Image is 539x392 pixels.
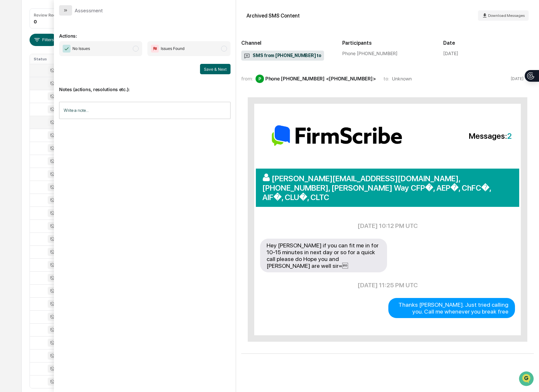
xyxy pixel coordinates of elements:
[511,76,523,81] time: Tuesday, October 7, 2025 at 9:00:50 PM
[59,25,231,39] p: Actions:
[161,45,184,52] span: Issues Found
[443,51,458,56] div: [DATE]
[256,75,264,83] div: P
[260,239,387,272] div: Hey [PERSON_NAME] if you can fit me in for 10-15 minutes in next day or so for a quick call pleas...
[54,82,81,88] span: Attestations
[46,110,79,115] a: Powered byPylon
[244,53,321,59] span: SMS from [PHONE_NUMBER] to
[263,118,410,153] img: logo-email.png
[412,131,512,141] span: Messages:
[241,40,332,46] h2: Channel
[6,50,18,61] img: 1746055101610-c473b297-6a78-478c-a979-82029cc54cd1
[388,298,515,318] div: Thanks [PERSON_NAME]. Just tried calling you. Call me whenever you break free
[6,82,12,88] div: 🖐️
[262,173,272,181] img: user_icon.png
[63,45,70,53] img: Checkmark
[342,40,433,46] h2: Participants
[443,40,534,46] h2: Date
[75,7,103,14] div: Assessment
[478,10,529,21] button: Download Messages
[383,76,389,82] span: to:
[507,131,512,141] span: 2
[30,54,67,64] th: Status
[260,273,515,297] td: [DATE] 11:25 PM UTC
[151,45,159,53] img: Flag
[4,91,44,103] a: 🔎Data Lookup
[200,64,231,74] button: Save & Next
[488,13,525,18] span: Download Messages
[260,214,515,238] td: [DATE] 10:12 PM UTC
[256,169,519,207] div: [PERSON_NAME][EMAIL_ADDRESS][DOMAIN_NAME], [PHONE_NUMBER], [PERSON_NAME] Way CFP�, AEP�, ChFC�, A...
[47,82,52,88] div: 🗄️
[265,76,376,82] div: Phone [PHONE_NUMBER] <[PHONE_NUMBER]>
[30,34,58,46] button: Filters
[110,52,118,59] button: Start new chat
[6,14,118,24] p: How can we help?
[22,50,107,56] div: Start new chat
[4,79,44,91] a: 🖐️Preclearance
[34,19,37,24] div: 0
[22,56,82,61] div: We're available if you need us!
[342,51,433,56] div: Phone [PHONE_NUMBER]
[34,13,65,18] div: Review Required
[518,371,536,388] iframe: Open customer support
[246,13,300,19] div: Archived SMS Content
[13,94,41,101] span: Data Lookup
[44,79,83,91] a: 🗄️Attestations
[13,82,42,88] span: Preclearance
[72,45,90,52] span: No Issues
[65,110,79,115] span: Pylon
[6,95,12,100] div: 🔎
[241,76,253,82] span: from:
[59,79,231,92] p: Notes (actions, resolutions etc.):
[392,76,412,81] span: Unknown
